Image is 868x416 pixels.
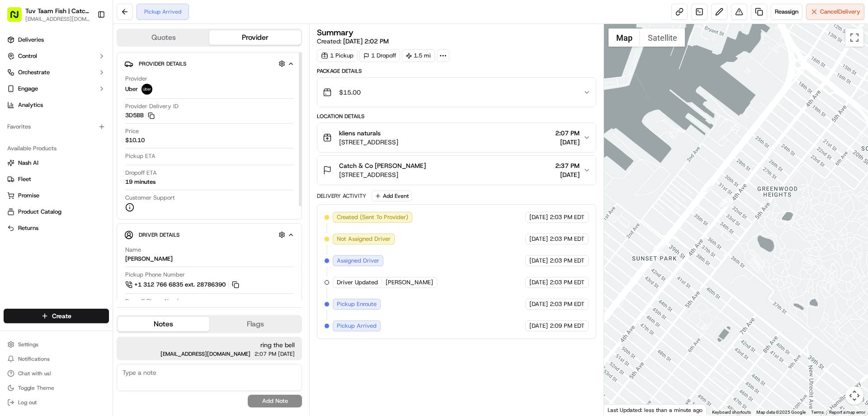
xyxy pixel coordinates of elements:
div: 1 [719,195,731,207]
button: [EMAIL_ADDRESS][DOMAIN_NAME] [25,15,90,23]
a: Open this area in Google Maps (opens a new window) [606,404,636,416]
button: Reassign [771,4,802,20]
span: [DATE] [529,322,548,330]
a: Deliveries [4,33,109,47]
span: Deliveries [18,36,44,44]
span: Created: [317,37,389,46]
span: 2:07 PM [255,351,276,357]
span: Tuv Taam Fish | Catch & Co. [25,6,90,15]
a: Product Catalog [7,208,105,216]
img: Google [606,404,636,416]
div: 3 [653,240,665,252]
span: Catch & Co [PERSON_NAME] [339,161,426,170]
span: [DATE] [555,138,580,147]
button: Fleet [4,172,109,186]
a: +1 312 766 6835 ext. 28786390 [125,280,241,290]
span: Pickup ETA [125,152,156,160]
button: Product Catalog [4,205,109,219]
span: 2:37 PM [555,161,580,170]
span: Toggle Theme [18,384,54,392]
span: Reassign [775,8,798,16]
a: Returns [7,224,105,232]
span: 2:07 PM [555,129,580,138]
a: Promise [7,191,105,200]
span: [DATE] [529,213,548,221]
button: Settings [4,338,109,351]
span: [DATE] [529,300,548,308]
button: Driver Details [124,227,294,242]
button: Toggle Theme [4,382,109,394]
p: Welcome 👋 [9,36,165,51]
div: Package Details [317,67,596,75]
div: We're available if you need us! [31,96,114,103]
span: $15.00 [339,88,361,97]
span: 2:03 PM EDT [550,213,585,221]
span: Price [125,127,139,135]
span: Orchestrate [18,68,50,77]
button: $15.00 [317,78,595,107]
span: 2:09 PM EDT [550,322,585,330]
span: Map data ©2025 Google [756,410,806,415]
span: [DATE] 2:02 PM [343,37,389,45]
button: Control [4,49,109,63]
span: Fleet [18,175,31,183]
span: 2:03 PM EDT [550,300,585,308]
a: Powered byPylon [64,153,109,160]
span: Settings [18,341,38,348]
span: Engage [18,85,38,93]
div: 📗 [9,132,16,139]
a: Terms (opens in new tab) [811,410,824,415]
span: [DATE] [529,278,548,287]
button: Keyboard shortcuts [712,409,751,416]
span: Chat with us! [18,370,51,377]
button: 3D5BB [125,111,155,120]
div: Available Products [4,141,109,156]
div: 19 minutes [125,178,156,186]
span: Name [125,246,141,254]
span: Control [18,52,37,60]
span: Assigned Driver [337,257,379,265]
button: Show satellite imagery [640,29,685,47]
span: [STREET_ADDRESS] [339,138,398,147]
span: [EMAIL_ADDRESS][DOMAIN_NAME] [160,351,250,357]
span: Not Assigned Driver [337,235,391,243]
span: Product Catalog [18,208,61,216]
span: Dropoff Phone Number [125,297,186,306]
span: Pylon [90,153,109,160]
span: Provider Delivery ID [125,102,179,110]
button: Provider [209,30,301,45]
button: Show street map [609,29,640,47]
button: kliens naturals[STREET_ADDRESS]2:07 PM[DATE] [317,123,595,152]
span: +1 312 766 6835 ext. 28786390 [134,281,226,289]
span: Customer Support [125,194,175,202]
div: 💻 [76,132,84,139]
span: Promise [18,191,39,200]
span: Pickup Enroute [337,300,377,308]
span: kliens naturals [339,129,381,138]
button: CancelDelivery [806,4,864,20]
button: Notes [118,317,209,331]
div: 2 [700,180,712,192]
span: API Documentation [85,131,145,140]
input: Got a question? Start typing here... [24,58,163,68]
span: [DATE] [529,235,548,243]
a: 💻API Documentation [73,128,149,144]
img: Nash [9,9,27,27]
span: Uber [125,85,138,93]
span: [DATE] [555,170,580,179]
div: 1.5 mi [402,49,435,62]
span: [PERSON_NAME] [386,278,433,287]
a: Fleet [7,175,105,183]
span: ring the bell [124,340,295,349]
span: Create [52,311,71,320]
div: Last Updated: less than a minute ago [604,404,707,416]
div: Start new chat [31,86,148,96]
span: Nash AI [18,159,38,167]
button: Start new chat [154,89,165,100]
span: Pickup Arrived [337,322,377,330]
span: 2:03 PM EDT [550,257,585,265]
span: Log out [18,399,37,406]
a: Nash AI [7,159,105,167]
img: 1736555255976-a54dd68f-1ca7-489b-9aae-adbdc363a1c4 [9,86,25,103]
